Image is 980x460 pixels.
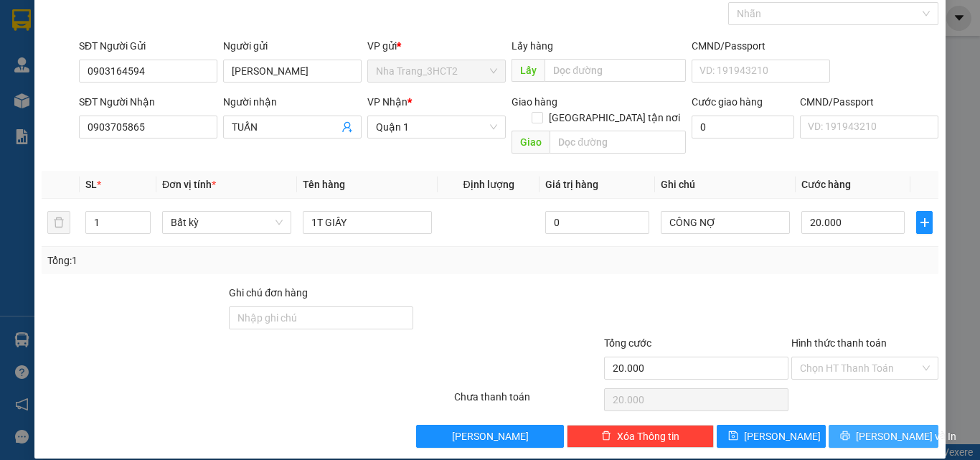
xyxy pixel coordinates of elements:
[655,171,796,199] th: Ghi chú
[376,116,497,138] span: Quận 1
[543,110,686,126] span: [GEOGRAPHIC_DATA] tận nơi
[223,94,362,110] div: Người nhận
[79,38,217,54] div: SĐT Người Gửi
[617,428,679,444] span: Xóa Thông tin
[661,211,790,234] input: Ghi Chú
[829,425,938,448] button: printer[PERSON_NAME] và In
[545,59,686,82] input: Dọc đường
[791,337,887,349] label: Hình thức thanh toán
[223,38,362,54] div: Người gửi
[512,96,557,108] span: Giao hàng
[162,179,216,190] span: Đơn vị tính
[512,40,553,52] span: Lấy hàng
[341,121,353,133] span: user-add
[800,94,938,110] div: CMND/Passport
[121,55,197,66] b: [DOMAIN_NAME]
[156,18,190,52] img: logo.jpg
[916,211,933,234] button: plus
[744,428,821,444] span: [PERSON_NAME]
[550,131,686,154] input: Dọc đường
[512,131,550,154] span: Giao
[917,217,932,228] span: plus
[229,306,413,329] input: Ghi chú đơn hàng
[717,425,826,448] button: save[PERSON_NAME]
[171,212,283,233] span: Bất kỳ
[452,428,529,444] span: [PERSON_NAME]
[18,93,79,185] b: Phương Nam Express
[367,38,506,54] div: VP gửi
[728,431,738,442] span: save
[545,179,598,190] span: Giá trị hàng
[453,389,603,414] div: Chưa thanh toán
[512,59,545,82] span: Lấy
[692,96,763,108] label: Cước giao hàng
[856,428,956,444] span: [PERSON_NAME] và In
[801,179,851,190] span: Cước hàng
[303,179,345,190] span: Tên hàng
[47,211,70,234] button: delete
[376,60,497,82] span: Nha Trang_3HCT2
[303,211,432,234] input: VD: Bàn, Ghế
[85,179,97,190] span: SL
[367,96,407,108] span: VP Nhận
[121,68,197,86] li: (c) 2017
[567,425,714,448] button: deleteXóa Thông tin
[545,211,649,234] input: 0
[229,287,308,299] label: Ghi chú đơn hàng
[604,337,651,349] span: Tổng cước
[79,94,217,110] div: SĐT Người Nhận
[601,431,611,442] span: delete
[840,431,850,442] span: printer
[692,116,794,139] input: Cước giao hàng
[692,38,830,54] div: CMND/Passport
[463,179,514,190] span: Định lượng
[416,425,563,448] button: [PERSON_NAME]
[88,21,142,88] b: Gửi khách hàng
[47,253,380,268] div: Tổng: 1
